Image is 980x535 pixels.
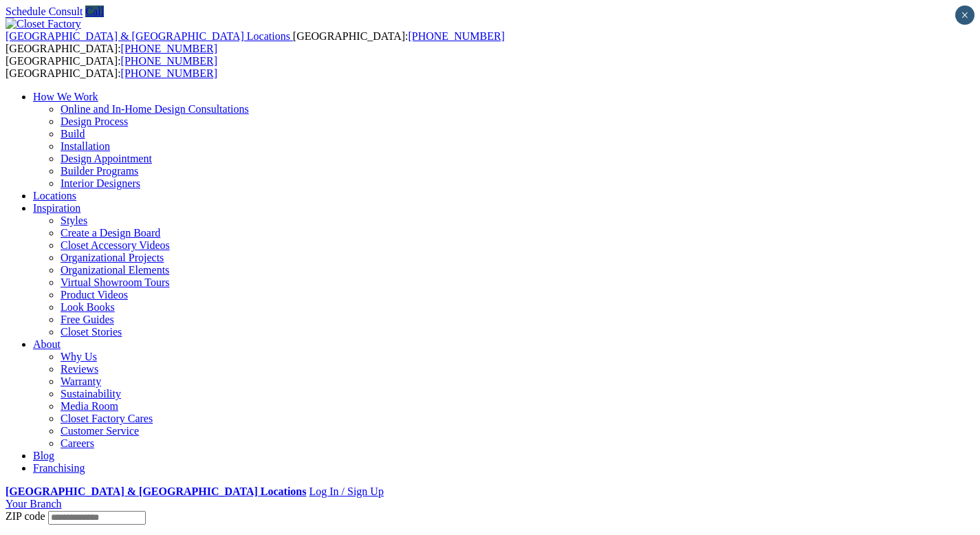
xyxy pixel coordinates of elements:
[33,450,54,461] a: Blog
[121,67,217,79] a: [PHONE_NUMBER]
[61,375,101,387] a: Warranty
[6,510,45,522] span: ZIP code
[61,301,115,313] a: Look Books
[33,338,61,350] a: About
[121,43,217,54] a: [PHONE_NUMBER]
[309,485,383,497] a: Log In / Sign Up
[6,55,217,79] span: [GEOGRAPHIC_DATA]: [GEOGRAPHIC_DATA]:
[6,30,505,54] span: [GEOGRAPHIC_DATA]: [GEOGRAPHIC_DATA]:
[61,128,85,140] a: Build
[408,30,504,42] a: [PHONE_NUMBER]
[61,177,140,189] a: Interior Designers
[6,18,81,30] img: Closet Factory
[61,165,138,177] a: Builder Programs
[61,413,153,424] a: Closet Factory Cares
[61,289,128,301] a: Product Videos
[61,227,160,239] a: Create a Design Board
[61,276,170,288] a: Virtual Showroom Tours
[61,400,118,412] a: Media Room
[6,498,61,510] a: Your Branch
[61,239,170,251] a: Closet Accessory Videos
[121,55,217,67] a: [PHONE_NUMBER]
[48,511,146,525] input: Enter your Zip code
[6,485,306,497] a: [GEOGRAPHIC_DATA] & [GEOGRAPHIC_DATA] Locations
[61,140,110,152] a: Installation
[33,462,85,474] a: Franchising
[61,116,128,127] a: Design Process
[61,326,122,338] a: Closet Stories
[61,314,114,325] a: Free Guides
[61,153,152,164] a: Design Appointment
[6,30,293,42] a: [GEOGRAPHIC_DATA] & [GEOGRAPHIC_DATA] Locations
[61,363,98,375] a: Reviews
[6,6,83,17] a: Schedule Consult
[85,6,104,17] a: Call
[33,91,98,102] a: How We Work
[61,103,249,115] a: Online and In-Home Design Consultations
[61,437,94,449] a: Careers
[33,202,80,214] a: Inspiration
[33,190,76,201] a: Locations
[955,6,974,25] button: Close
[6,30,290,42] span: [GEOGRAPHIC_DATA] & [GEOGRAPHIC_DATA] Locations
[61,252,164,263] a: Organizational Projects
[61,264,169,276] a: Organizational Elements
[61,351,97,362] a: Why Us
[61,388,121,400] a: Sustainability
[61,425,139,437] a: Customer Service
[61,215,87,226] a: Styles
